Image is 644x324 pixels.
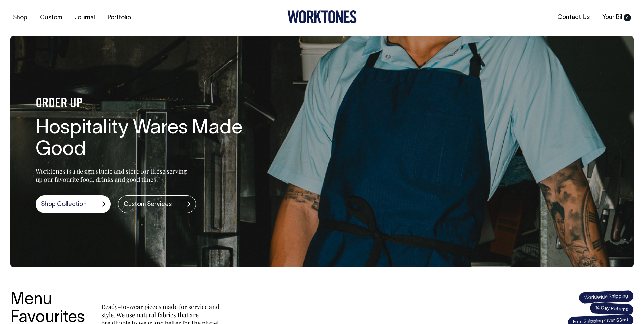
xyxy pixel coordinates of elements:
a: Custom Services [118,195,196,213]
span: Worldwide Shipping [578,290,634,304]
h4: ORDER UP [36,97,253,111]
a: Shop Collection [36,195,111,213]
a: Custom [37,12,65,23]
p: Worktones is a design studio and store for those serving up our favourite food, drinks and good t... [36,167,190,183]
span: 0 [624,14,631,21]
a: Portfolio [105,12,134,23]
a: Shop [10,12,30,23]
a: Your Bill0 [600,12,634,23]
span: 14 Day Returns [589,302,634,316]
h1: Hospitality Wares Made Good [36,118,253,161]
a: Contact Us [555,12,592,23]
a: Journal [72,12,98,23]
